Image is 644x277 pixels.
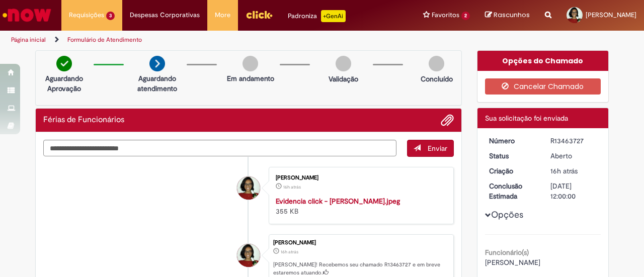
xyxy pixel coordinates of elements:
[43,140,396,156] textarea: Digite sua mensagem aqui...
[321,10,346,22] p: +GenAi
[227,73,274,83] p: Em andamento
[481,166,543,176] dt: Criação
[281,249,298,255] span: 16h atrás
[481,151,543,161] dt: Status
[149,56,165,71] img: arrow-next.png
[485,78,601,95] button: Cancelar Chamado
[11,36,46,44] a: Página inicial
[481,181,543,201] dt: Conclusão Estimada
[550,136,597,146] div: R13463727
[288,10,346,22] div: Padroniza
[485,248,529,257] b: Funcionário(s)
[237,176,260,200] div: Jamile Paixao Dos Santos
[481,136,543,146] dt: Número
[273,240,448,246] div: [PERSON_NAME]
[432,10,459,20] span: Favoritos
[550,151,597,161] div: Aberto
[461,12,470,20] span: 2
[40,73,89,94] p: Aguardando Aprovação
[421,74,453,84] p: Concluído
[8,31,422,49] ul: Trilhas de página
[485,11,530,20] a: Rascunhos
[273,261,448,276] p: [PERSON_NAME]! Recebemos seu chamado R13463727 e em breve estaremos atuando.
[283,184,301,190] span: 16h atrás
[485,258,540,267] span: [PERSON_NAME]
[276,196,443,216] div: 355 KB
[550,166,597,176] div: 29/08/2025 17:11:43
[237,244,260,267] div: Jamile Paixao Dos Santos
[586,11,636,19] span: [PERSON_NAME]
[276,197,400,206] a: Evidencia click - [PERSON_NAME].jpeg
[550,166,578,175] time: 29/08/2025 17:11:43
[550,181,597,201] div: [DATE] 12:00:00
[106,12,115,20] span: 3
[69,10,104,20] span: Requisições
[494,10,530,20] span: Rascunhos
[477,51,609,71] div: Opções do Chamado
[429,56,444,71] img: img-circle-grey.png
[441,114,454,127] button: Adicionar anexos
[276,175,443,181] div: [PERSON_NAME]
[329,74,358,84] p: Validação
[1,5,53,25] img: ServiceNow
[67,36,142,44] a: Formulário de Atendimento
[215,10,230,20] span: More
[243,56,258,71] img: img-circle-grey.png
[56,56,72,71] img: check-circle-green.png
[485,114,568,123] span: Sua solicitação foi enviada
[428,144,447,153] span: Enviar
[43,116,124,125] h2: Férias de Funcionários Histórico de tíquete
[281,249,298,255] time: 29/08/2025 17:11:43
[407,140,454,157] button: Enviar
[336,56,351,71] img: img-circle-grey.png
[283,184,301,190] time: 29/08/2025 17:11:33
[130,10,200,20] span: Despesas Corporativas
[246,7,273,22] img: click_logo_yellow_360x200.png
[550,166,578,175] span: 16h atrás
[133,73,182,94] p: Aguardando atendimento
